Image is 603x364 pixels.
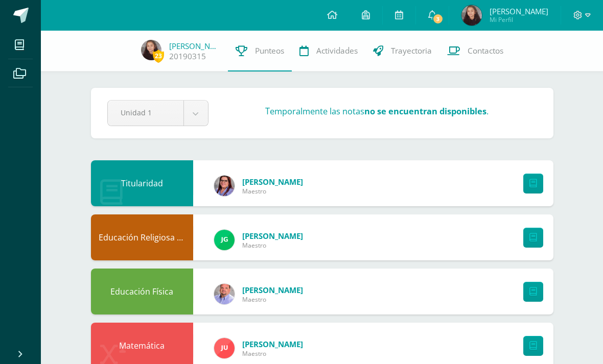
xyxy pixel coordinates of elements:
[91,214,193,260] div: Educación Religiosa Escolar
[121,101,171,125] span: Unidad 1
[141,40,161,60] img: 572731e916f884d71ba8e5c6726a44ec.png
[439,31,511,71] a: Contactos
[214,176,235,196] img: fda4ebce342fd1e8b3b59cfba0d95288.png
[461,5,482,26] img: 572731e916f884d71ba8e5c6726a44ec.png
[242,349,303,358] span: Maestro
[490,6,548,16] span: [PERSON_NAME]
[391,45,432,56] span: Trayectoria
[242,295,303,304] span: Maestro
[214,230,235,250] img: 3da61d9b1d2c0c7b8f7e89c78bbce001.png
[242,241,303,250] span: Maestro
[108,101,208,126] a: Unidad 1
[242,177,303,187] span: [PERSON_NAME]
[169,51,206,62] a: 20190315
[432,13,444,25] span: 3
[468,45,503,56] span: Contactos
[316,45,358,56] span: Actividades
[292,31,365,71] a: Actividades
[228,31,292,71] a: Punteos
[91,269,193,314] div: Educación Física
[169,41,220,51] a: [PERSON_NAME]
[214,284,235,304] img: 6c58b5a751619099581147680274b29f.png
[265,105,489,117] h3: Temporalmente las notas .
[255,45,284,56] span: Punteos
[242,285,303,295] span: [PERSON_NAME]
[91,160,193,206] div: Titularidad
[365,31,439,71] a: Trayectoria
[490,15,548,24] span: Mi Perfil
[153,50,164,62] span: 23
[242,339,303,349] span: [PERSON_NAME]
[242,231,303,241] span: [PERSON_NAME]
[242,187,303,196] span: Maestro
[214,338,235,358] img: b5613e1a4347ac065b47e806e9a54e9c.png
[364,105,486,117] strong: no se encuentran disponibles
